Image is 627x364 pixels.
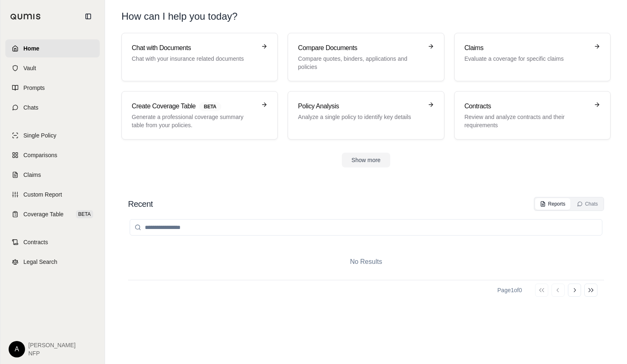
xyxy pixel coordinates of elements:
[577,201,598,207] div: Chats
[23,190,62,199] span: Custom Report
[28,341,76,349] span: [PERSON_NAME]
[23,131,56,140] span: Single Policy
[5,233,100,251] a: Contracts
[465,55,589,63] p: Evaluate a coverage for specific claims
[23,84,45,92] span: Prompts
[23,103,39,112] span: Chats
[298,113,422,121] p: Analyze a single policy to identify key details
[5,166,100,184] a: Claims
[5,185,100,204] a: Custom Report
[23,210,64,218] span: Coverage Table
[342,153,391,167] button: Show more
[572,198,603,210] button: Chats
[121,33,278,81] a: Chat with DocumentsChat with your insurance related documents
[128,244,604,280] div: No Results
[298,101,422,111] h3: Policy Analysis
[5,146,100,164] a: Comparisons
[23,258,57,266] span: Legal Search
[132,43,256,53] h3: Chat with Documents
[298,55,422,71] p: Compare quotes, binders, applications and policies
[23,171,41,179] span: Claims
[121,91,278,140] a: Create Coverage TableBETAGenerate a professional coverage summary table from your policies.
[5,39,100,57] a: Home
[465,43,589,53] h3: Claims
[10,14,41,20] img: Qumis Logo
[535,198,570,210] button: Reports
[288,91,444,140] a: Policy AnalysisAnalyze a single policy to identify key details
[199,102,221,111] span: BETA
[23,151,57,159] span: Comparisons
[540,201,565,207] div: Reports
[5,253,100,271] a: Legal Search
[465,101,589,111] h3: Contracts
[132,101,256,111] h3: Create Coverage Table
[5,98,100,117] a: Chats
[5,79,100,97] a: Prompts
[28,349,76,357] span: NFP
[128,198,153,210] h2: Recent
[132,113,256,129] p: Generate a professional coverage summary table from your policies.
[5,59,100,77] a: Vault
[76,210,93,218] span: BETA
[288,33,444,81] a: Compare DocumentsCompare quotes, binders, applications and policies
[298,43,422,53] h3: Compare Documents
[23,44,39,53] span: Home
[5,205,100,223] a: Coverage TableBETA
[23,64,36,72] span: Vault
[121,10,611,23] h1: How can I help you today?
[465,113,589,129] p: Review and analyze contracts and their requirements
[9,341,25,357] div: A
[132,55,256,63] p: Chat with your insurance related documents
[82,10,95,23] button: Collapse sidebar
[497,286,522,294] div: Page 1 of 0
[454,91,611,140] a: ContractsReview and analyze contracts and their requirements
[23,238,48,246] span: Contracts
[454,33,611,81] a: ClaimsEvaluate a coverage for specific claims
[5,126,100,144] a: Single Policy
